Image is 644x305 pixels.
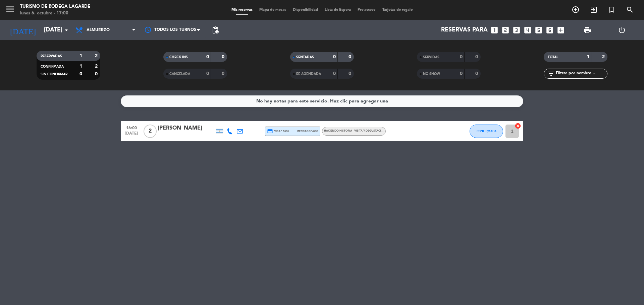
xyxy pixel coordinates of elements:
strong: 0 [79,72,82,76]
i: [DATE] [5,23,41,37]
i: search [626,6,634,14]
i: cancel [515,123,521,129]
span: [DATE] [123,131,140,139]
span: TOTAL [548,56,558,59]
div: lunes 6. octubre - 17:00 [20,10,90,17]
span: pending_actions [211,26,219,34]
span: SIN CONFIRMAR [41,73,67,76]
span: Mapa de mesas [256,8,289,12]
i: add_box [556,26,565,34]
i: looks_5 [534,26,543,34]
strong: 2 [95,64,99,69]
i: power_settings_new [618,26,626,34]
strong: 0 [348,71,353,76]
strong: 0 [206,71,209,76]
strong: 1 [79,64,82,69]
strong: 2 [95,54,99,58]
i: menu [5,4,15,14]
strong: 0 [333,71,336,76]
span: Disponibilidad [289,8,321,12]
i: looks_4 [523,26,532,34]
i: add_circle_outline [572,6,580,14]
span: SENTADAS [296,56,314,59]
span: visa * 5690 [267,128,289,134]
i: looks_3 [512,26,521,34]
span: RE AGENDADA [296,72,321,76]
span: CANCELADA [169,72,190,76]
strong: 1 [79,54,82,58]
div: Turismo de Bodega Lagarde [20,3,90,10]
span: Almuerzo [87,28,110,32]
span: mercadopago [297,129,318,133]
i: credit_card [267,128,273,134]
span: Lista de Espera [321,8,354,12]
i: turned_in_not [608,6,616,14]
strong: 1 [587,55,589,59]
span: RESERVADAS [41,55,62,58]
strong: 0 [460,55,463,59]
i: arrow_drop_down [62,26,70,34]
i: looks_6 [545,26,554,34]
span: CHECK INS [169,56,188,59]
strong: 0 [348,55,353,59]
strong: 0 [206,55,209,59]
span: SERVIDAS [423,56,439,59]
input: Filtrar por nombre... [555,70,607,77]
button: CONFIRMADA [470,125,503,138]
span: print [583,26,591,34]
span: Reservas para [441,27,488,33]
span: CONFIRMADA [41,65,64,68]
span: HACIENDO HISTORIA - visita y degustación - Idioma: Español [324,130,412,132]
strong: 0 [333,55,336,59]
span: Mis reservas [228,8,256,12]
strong: 0 [460,71,463,76]
strong: 0 [475,55,479,59]
button: menu [5,4,15,16]
div: No hay notas para este servicio. Haz clic para agregar una [256,97,388,105]
span: 16:00 [123,124,140,131]
i: looks_one [490,26,499,34]
strong: 0 [222,71,226,76]
div: LOG OUT [604,20,639,40]
strong: 2 [602,55,606,59]
i: filter_list [547,70,555,78]
strong: 0 [95,72,99,76]
div: [PERSON_NAME] [158,124,215,133]
i: looks_two [501,26,510,34]
span: NO SHOW [423,72,440,76]
strong: 0 [222,55,226,59]
span: CONFIRMADA [477,129,496,133]
span: 2 [144,125,157,138]
i: exit_to_app [590,6,598,14]
span: Tarjetas de regalo [379,8,416,12]
span: Pre-acceso [354,8,379,12]
strong: 0 [475,71,479,76]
